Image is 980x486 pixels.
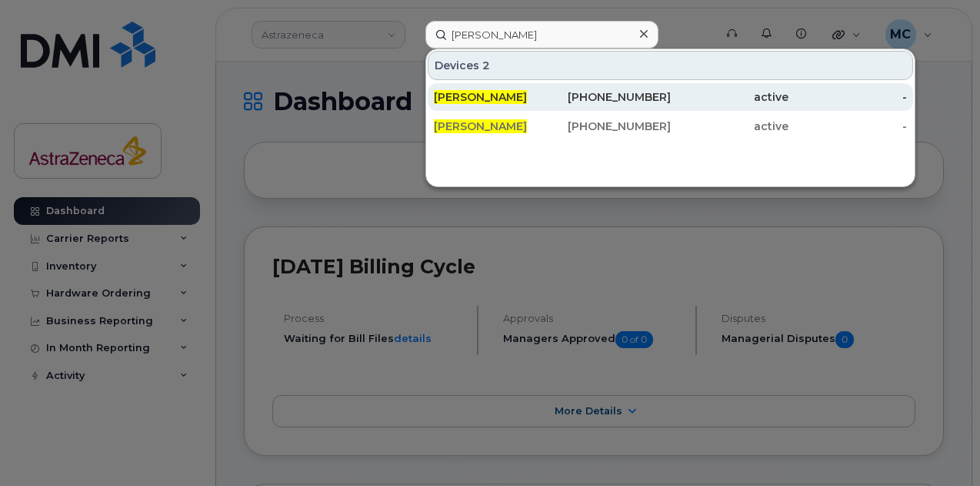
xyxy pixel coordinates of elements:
div: - [788,89,907,105]
div: [PHONE_NUMBER] [552,119,671,134]
a: [PERSON_NAME][PHONE_NUMBER]active- [428,112,913,140]
span: [PERSON_NAME] [434,90,527,104]
span: [PERSON_NAME] [434,119,527,133]
div: - [788,119,907,134]
a: [PERSON_NAME][PHONE_NUMBER]active- [428,83,913,111]
div: active [671,119,789,134]
div: Devices [428,51,913,80]
span: 2 [482,58,490,73]
div: active [671,89,789,105]
div: [PHONE_NUMBER] [552,89,671,105]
